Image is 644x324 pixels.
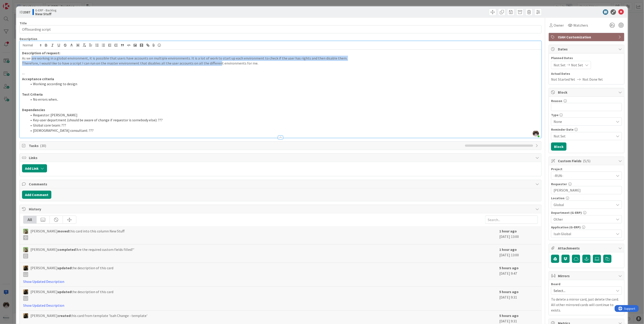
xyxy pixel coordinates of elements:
[499,313,538,324] div: [DATE] 9:31
[499,247,538,260] div: [DATE] 13:00
[499,265,538,284] div: [DATE] 9:47
[23,289,28,294] img: ND
[554,172,612,179] span: -RUN-
[551,113,559,117] span: Type
[35,12,57,16] b: New Stuff
[551,99,562,103] label: Reason
[10,1,21,6] span: Support
[22,191,51,199] button: Add Comment
[22,164,47,172] button: Add Link
[533,130,539,137] img: cF1764xS6KQF0UDQ8Ib5fgQIGsMebhp9.jfif
[29,181,533,187] span: Comments
[27,112,539,118] li: Requestor: [PERSON_NAME]
[551,297,622,313] p: To delete a mirror card, just delete the card. All other mirrored cards will continue to exists.
[558,273,616,279] span: Mirrors
[551,197,622,200] div: Location
[22,77,54,81] strong: Acceptance criteria
[551,142,567,151] button: Block
[551,226,622,229] div: Application (G-ERP)
[57,247,76,252] b: completed
[22,56,539,61] p: As we are working in a global environment, it is possible that users have accounts on multiple en...
[57,266,71,270] b: updated
[29,143,463,148] span: Tasks
[499,289,538,308] div: [DATE] 9:31
[22,51,60,55] strong: Description of request:
[583,159,590,163] span: ( 5/5 )
[23,279,64,284] a: Show Updated Description
[20,37,37,41] span: Description
[22,61,539,66] p: Therefore, I would like to have a script I can run on the master environment that disables all th...
[558,46,616,52] span: Dates
[23,313,28,318] img: ND
[571,62,583,68] span: Not Set
[20,21,27,25] label: Title
[499,266,519,270] b: 5 hours ago
[22,92,43,97] strong: Test Criteria
[27,117,539,123] li: Key-user department (should be aware of change if requestor is somebody else): ???
[23,10,30,14] b: 2387
[30,289,113,301] span: [PERSON_NAME] the description of this card
[29,206,533,212] span: History
[23,303,64,308] a: Show Updated Description
[551,167,622,171] div: Project
[558,90,616,95] span: Block
[558,158,616,164] span: Custom Fields
[27,97,539,102] li: No errors when..
[551,182,567,186] label: Requester
[554,202,614,207] span: Global
[554,62,566,68] span: Not Set
[57,313,70,318] b: created
[554,118,612,125] span: None
[29,155,533,160] span: Links
[554,22,564,28] span: Owner
[554,287,612,294] span: Select...
[22,71,539,76] p: --
[551,282,560,286] span: Board
[499,228,538,242] div: [DATE] 13:00
[35,8,57,12] span: G-ERP - Backlog
[485,216,538,224] input: Search...
[23,247,28,252] img: TT
[27,81,539,87] li: Working according to design
[551,77,575,82] span: Not Started Yet
[30,265,113,277] span: [PERSON_NAME] the description of this card
[30,313,147,318] span: [PERSON_NAME] this card from template 'Isah Change - template'
[573,22,588,28] span: Watchers
[57,289,71,294] b: updated
[558,34,616,40] span: ISAH Customization
[40,143,46,148] span: ( 30 )
[57,229,69,233] b: moved
[27,128,539,133] li: [DEMOGRAPHIC_DATA] consultant: ???
[551,71,622,76] span: Actual Dates
[499,313,519,318] b: 5 hours ago
[23,266,28,271] img: ND
[551,211,622,214] div: Department (G-ERP)
[499,247,517,252] b: 1 hour ago
[582,77,603,82] span: Not Done Yet
[20,9,30,15] span: ID
[558,245,616,251] span: Attachments
[551,128,574,131] span: Reminder Date
[554,231,614,237] span: Isah Global
[554,217,614,222] span: Other
[499,229,517,233] b: 1 hour ago
[27,123,539,128] li: Global core team: ???
[30,228,125,240] span: [PERSON_NAME] this card into this column New Stuff
[20,25,542,33] input: type card name here...
[554,133,614,139] span: Not Set
[23,229,28,234] img: TT
[499,289,519,294] b: 5 hours ago
[551,56,622,60] span: Planned Dates
[30,247,134,259] span: [PERSON_NAME] 'Are the required custom fields filled?'
[23,216,37,224] div: All
[22,107,45,112] strong: Dependencies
